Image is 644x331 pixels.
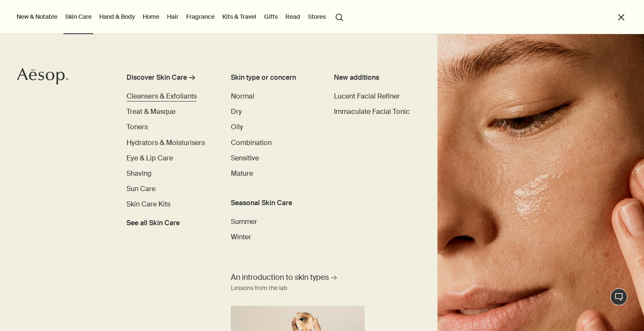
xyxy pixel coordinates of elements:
a: Oily [231,122,243,132]
a: Hand & Body [98,11,137,22]
a: Combination [231,138,272,148]
span: Shaving [126,169,152,178]
div: New additions [334,73,418,83]
span: Toners [126,122,148,131]
span: Skin Care Kits [126,200,170,209]
button: New & Notable [15,11,59,22]
h3: Seasonal Skin Care [231,198,315,208]
span: Sun Care [126,184,155,193]
img: Woman holding her face with her hands [437,34,644,331]
a: Home [141,11,161,22]
h3: Skin type or concern [231,73,315,83]
a: Hydrators & Moisturisers [126,138,205,148]
div: Discover Skin Care [126,73,187,83]
span: An introduction to skin types [231,272,329,283]
a: Shaving [126,168,152,179]
a: See all Skin Care [126,215,180,228]
a: Gifts [262,11,279,22]
span: Mature [231,169,253,178]
span: Eye & Lip Care [126,154,173,163]
a: Skin Care Kits [126,199,170,209]
a: Fragrance [184,11,216,22]
a: Treat & Masque [126,107,175,117]
span: Immaculate Facial Tonic [334,107,410,116]
span: Summer [231,217,257,226]
button: Stores [306,11,328,22]
a: Winter [231,232,251,242]
span: Lucent Facial Refiner [334,92,400,101]
a: Eye & Lip Care [126,153,173,163]
a: Sun Care [126,184,155,194]
button: Live Assistance [610,288,627,305]
a: Discover Skin Care [126,73,211,86]
a: Read [284,11,302,22]
span: Hydrators & Moisturisers [126,138,205,147]
a: Aesop [15,66,70,89]
a: Immaculate Facial Tonic [334,107,410,117]
a: Mature [231,168,253,179]
a: Skin Care [63,11,93,22]
span: Normal [231,92,254,101]
span: Treat & Masque [126,107,175,116]
a: Normal [231,91,254,102]
span: Combination [231,138,272,147]
button: Open search [332,9,347,25]
span: Winter [231,232,251,241]
a: Kits & Travel [221,11,258,22]
span: Cleansers & Exfoliants [126,92,197,101]
span: See all Skin Care [126,218,180,228]
a: Cleansers & Exfoliants [126,91,197,102]
a: Sensitive [231,153,259,163]
button: Close the Menu [616,12,626,22]
a: Dry [231,107,242,117]
svg: Aesop [17,68,68,85]
a: Toners [126,122,148,132]
a: Summer [231,217,257,227]
span: Sensitive [231,154,259,163]
a: Hair [165,11,180,22]
span: Dry [231,107,242,116]
a: Lucent Facial Refiner [334,91,400,102]
div: Lessons from the lab [231,283,287,293]
span: Oily [231,122,243,131]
